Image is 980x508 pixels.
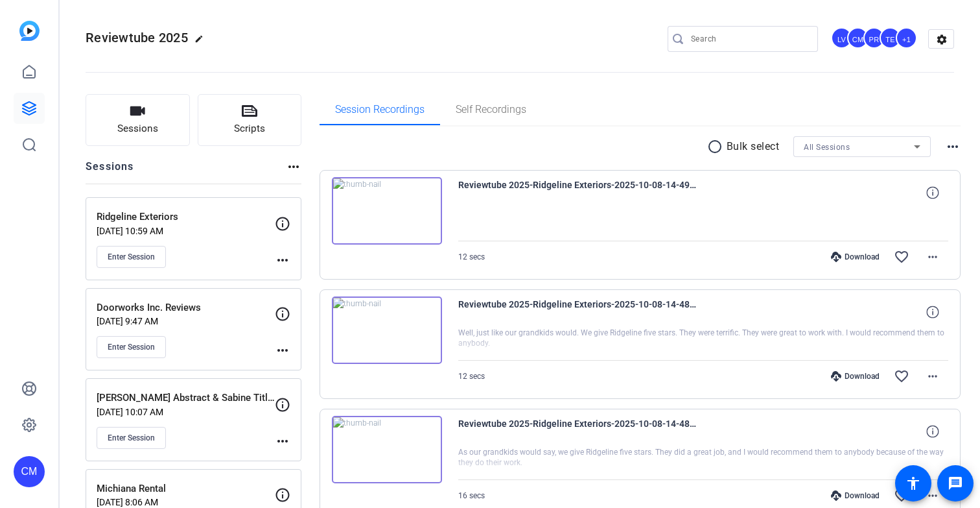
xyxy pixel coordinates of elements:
[727,139,780,154] p: Bulk select
[97,391,275,405] p: [PERSON_NAME] Abstract & Sabine Title Company
[86,30,188,45] span: Reviewtube 2025
[925,488,940,503] mat-icon: more_horiz
[108,252,155,262] span: Enter Session
[86,159,134,184] h2: Sessions
[691,31,808,47] input: Search
[894,249,909,265] mat-icon: favorite_border
[198,94,302,146] button: Scripts
[97,210,275,224] p: Ridgeline Exteriors
[847,27,869,49] div: CM
[824,371,886,381] div: Download
[945,139,961,154] mat-icon: more_horiz
[929,30,955,49] mat-icon: settings
[275,433,290,449] mat-icon: more_horiz
[458,296,698,328] span: Reviewtube 2025-Ridgeline Exteriors-2025-10-08-14-48-43-464-0
[275,343,290,358] mat-icon: more_horiz
[275,252,290,268] mat-icon: more_horiz
[831,27,854,50] ngx-avatar: Louis Voss
[335,104,425,115] span: Session Recordings
[194,34,210,50] mat-icon: edit
[234,121,265,136] span: Scripts
[847,27,870,50] ngx-avatar: Coby Maslyn
[458,491,485,500] span: 16 secs
[97,407,275,417] p: [DATE] 10:07 AM
[97,427,166,449] button: Enter Session
[824,490,886,501] div: Download
[458,252,485,261] span: 12 secs
[894,488,909,503] mat-icon: favorite_border
[804,143,850,152] span: All Sessions
[332,416,442,483] img: thumb-nail
[332,177,442,245] img: thumb-nail
[97,481,275,496] p: Michiana Rental
[97,336,166,358] button: Enter Session
[97,246,166,268] button: Enter Session
[97,226,275,236] p: [DATE] 10:59 AM
[894,369,909,384] mat-icon: favorite_border
[880,27,902,50] ngx-avatar: Tim Epner
[458,372,485,381] span: 12 secs
[925,369,940,384] mat-icon: more_horiz
[896,27,917,49] div: +1
[948,476,963,491] mat-icon: message
[458,416,698,447] span: Reviewtube 2025-Ridgeline Exteriors-2025-10-08-14-48-11-603-0
[108,433,155,443] span: Enter Session
[286,159,301,175] mat-icon: more_horiz
[880,27,901,49] div: TE
[97,316,275,326] p: [DATE] 9:47 AM
[824,252,886,262] div: Download
[14,456,45,487] div: CM
[905,476,921,491] mat-icon: accessibility
[458,177,698,208] span: Reviewtube 2025-Ridgeline Exteriors-2025-10-08-14-49-22-048-0
[19,21,40,41] img: blue-gradient.svg
[925,249,940,265] mat-icon: more_horiz
[863,27,885,49] div: PR
[97,497,275,507] p: [DATE] 8:06 AM
[456,104,526,115] span: Self Recordings
[707,139,727,154] mat-icon: radio_button_unchecked
[117,121,158,136] span: Sessions
[97,300,275,315] p: Doorworks Inc. Reviews
[86,94,190,146] button: Sessions
[831,27,852,49] div: LV
[863,27,886,50] ngx-avatar: Prescott Rossi
[332,296,442,364] img: thumb-nail
[108,342,155,352] span: Enter Session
